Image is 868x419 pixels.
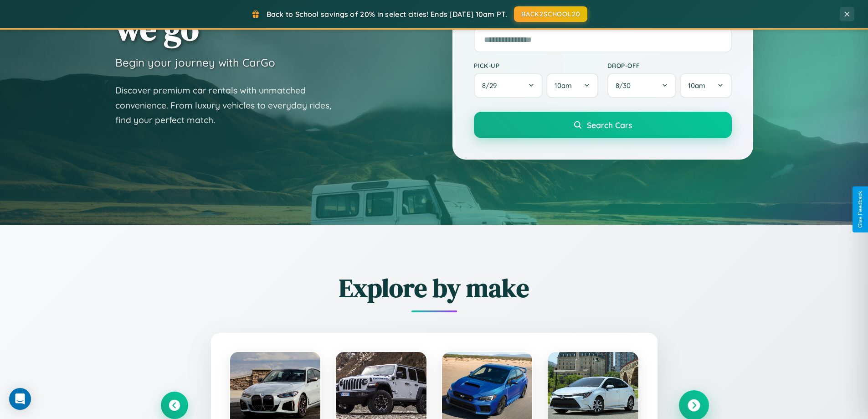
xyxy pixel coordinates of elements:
h3: Begin your journey with CarGo [115,56,275,69]
span: 10am [555,81,572,90]
div: Give Feedback [857,191,863,228]
button: 10am [680,73,731,98]
label: Drop-off [607,62,732,69]
span: 10am [688,81,705,90]
span: Search Cars [587,120,632,130]
div: Open Intercom Messenger [9,388,31,410]
button: 10am [546,73,598,98]
button: BACK2SCHOOL20 [514,6,587,22]
label: Pick-up [474,62,598,69]
span: Back to School savings of 20% in select cities! Ends [DATE] 10am PT. [267,10,507,19]
button: 8/29 [474,73,543,98]
button: 8/30 [607,73,677,98]
button: Search Cars [474,112,732,138]
span: 8 / 29 [482,81,501,90]
h2: Explore by make [161,270,708,305]
span: 8 / 30 [616,81,635,90]
p: Discover premium car rentals with unmatched convenience. From luxury vehicles to everyday rides, ... [115,83,343,128]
